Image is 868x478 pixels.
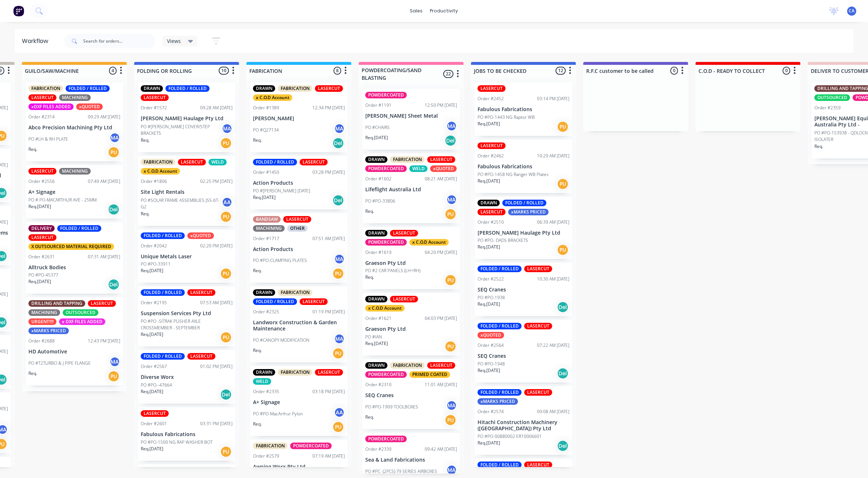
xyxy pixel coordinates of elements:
[28,309,60,316] div: MACHINING
[524,323,552,329] div: LASERCUT
[478,178,500,184] p: Req. [DATE]
[365,362,388,369] div: DRAWN
[253,188,310,194] p: PO #[PERSON_NAME] [DATE]
[475,263,572,316] div: FOLDED / ROLLEDLASERCUTOrder #252210:30 AM [DATE]SEQ CranesPO #PO-1938Req.[DATE]Del
[28,85,63,92] div: FABRICATION
[478,353,569,359] p: SEQ Cranes
[478,142,506,149] div: LASERCUT
[365,436,407,442] div: POWDERCOATED
[253,216,281,223] div: BANDSAW
[445,208,456,220] div: PU
[187,232,214,239] div: xQUOTED
[278,85,312,92] div: FABRICATION
[28,203,51,210] p: Req. [DATE]
[524,389,552,396] div: LASERCUT
[141,211,149,217] p: Req.
[365,326,457,332] p: Graeson Pty Ltd
[362,293,460,356] div: DRAWNLASERCUTx C.O.D AccountOrder #162104:03 PM [DATE]Graeson Pty LtdPO #IANReq.[DATE]PU
[209,159,227,165] div: WELD
[250,156,348,209] div: FOLDED / ROLLEDLASERCUTOrder #145003:28 PM [DATE]Action ProductsPO #[PERSON_NAME] [DATE]Req.[DATE...
[28,328,69,334] div: xMARKS PRICED
[187,289,215,296] div: LASERCUT
[362,153,460,223] div: DRAWNFABRICATIONLASERCUTPOWDERCOATEDWELDxQUOTEDOrder #160208:21 AM [DATE]Lifeflight Australia Ltd...
[28,254,55,260] div: Order #2631
[312,388,345,395] div: 03:18 PM [DATE]
[524,266,552,272] div: LASERCUT
[365,165,407,172] div: POWDERCOATED
[28,189,120,195] p: A+ Signage
[141,124,222,137] p: PO #[PERSON_NAME] COVER/STEP BRACKETS
[253,85,275,92] div: DRAWN
[365,102,392,109] div: Order #1191
[253,369,275,376] div: DRAWN
[365,230,388,236] div: DRAWN
[409,165,428,172] div: WELD
[253,443,288,449] div: FABRICATION
[250,366,348,436] div: DRAWNFABRICATIONLASERCUTWELDOrder #233503:18 PM [DATE]A+ SignagePO #PO-MacArthur PylonAAReq.PU
[300,298,328,305] div: LASERCUT
[537,153,569,159] div: 10:29 AM [DATE]
[222,123,233,134] div: MA
[478,440,500,446] p: Req. [DATE]
[141,420,167,427] div: Order #2601
[141,178,167,185] div: Order #1806
[814,143,823,150] p: Req.
[138,156,236,226] div: FABRICATIONLASERCUTWELDx C.O.D AccountOrder #180602:25 PM [DATE]Site Light RentalsPO #SOLAR FRAME...
[365,134,388,141] p: Req. [DATE]
[253,399,345,405] p: A+ Signage
[138,82,236,152] div: DRAWNFOLDED / ROLLEDLASERCUTOrder #157209:28 AM [DATE][PERSON_NAME] Haulage Pty LtdPO #[PERSON_NA...
[141,446,163,452] p: Req. [DATE]
[253,298,297,305] div: FOLDED / ROLLED
[365,296,388,302] div: DRAWN
[478,171,549,178] p: PO #PO-1458 NG Ranger WB Plates
[365,414,374,420] p: Req.
[502,200,546,206] div: FOLDED / ROLLED
[88,178,120,185] div: 07:49 AM [DATE]
[557,301,569,313] div: Del
[425,176,457,182] div: 08:21 AM [DATE]
[167,37,181,45] span: Views
[814,94,850,101] div: OUTSOURCED
[332,268,344,279] div: PU
[59,318,105,325] div: x DXF FILES ADDED
[253,347,262,354] p: Req.
[253,388,279,395] div: Order #2335
[250,213,348,283] div: BANDSAWLASERCUTMACHININGOTHEROrder #171707:51 AM [DATE]Action ProductsPO #PO-CLAMPING PLATESMAReq.PU
[141,289,185,296] div: FOLDED / ROLLED
[253,320,345,332] p: Landworx Construction & Garden Maintenance
[141,243,167,249] div: Order #2042
[57,225,101,232] div: FOLDED / ROLLED
[409,239,449,246] div: x C.O.D Account
[312,169,345,176] div: 03:28 PM [DATE]
[253,289,275,296] div: DRAWN
[141,94,169,101] div: LASERCUT
[365,334,382,340] p: PO #IAN
[138,407,236,461] div: LASERCUTOrder #260103:31 PM [DATE]Fabulous FabricationsPO #PO-1500 NG RAP WASHER BOTReq.[DATE]PU
[475,140,572,193] div: LASERCUTOrder #246210:29 AM [DATE]Fabulous FabricationsPO #PO-1458 NG Ranger WB PlatesReq.[DATE]PU
[253,309,279,315] div: Order #2325
[478,244,500,250] p: Req. [DATE]
[28,234,57,241] div: LASERCUT
[28,114,55,120] div: Order #2314
[278,369,312,376] div: FABRICATION
[220,137,232,149] div: PU
[141,310,233,317] p: Suspension Services Pty Ltd
[365,371,407,378] div: POWDERCOATED
[28,265,120,271] p: Alltruck Bodies
[332,195,344,206] div: Del
[88,338,120,344] div: 12:43 PM [DATE]
[253,421,262,427] p: Req.
[278,289,312,296] div: FABRICATION
[390,156,425,163] div: FABRICATION
[88,300,116,307] div: LASERCUT
[253,105,279,111] div: Order #1389
[478,200,500,206] div: DRAWN
[59,168,91,175] div: MACHINING
[28,272,58,278] p: PO #PO-45377
[365,340,388,347] p: Req. [DATE]
[478,294,505,301] p: PO #PO-1938
[425,249,457,256] div: 04:20 PM [DATE]
[28,168,57,175] div: LASERCUT
[28,370,37,377] p: Req.
[141,254,233,260] p: Unique Metals Laser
